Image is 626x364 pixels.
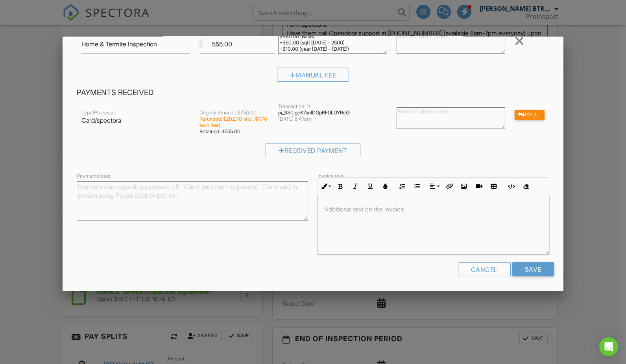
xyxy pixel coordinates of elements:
label: Line Item [81,29,102,37]
button: Ordered List [395,179,410,194]
div: Type/Processor [81,110,190,116]
div: [DATE] 6:47am [278,116,387,122]
button: Insert Video [471,179,486,194]
textarea: $495.00 (Base) +$50.00 (sqft [DATE] - 2500) +$10.00 (year [DATE] - [DATE]) [278,32,387,54]
div: Refund [515,110,545,120]
div: Retained: $555.00 [199,129,269,135]
div: Manual Fee [277,68,349,82]
button: Unordered List [410,179,425,194]
a: Refund [515,110,545,118]
button: Align [427,179,441,194]
label: Amount [199,29,217,37]
input: Save [512,262,554,276]
button: Inline Style [318,179,333,194]
div: $ [198,37,204,51]
button: Insert Table [486,179,501,194]
button: Clear Formatting [518,179,533,194]
div: Received Payment [266,143,360,157]
button: Underline (Ctrl+U) [363,179,378,194]
a: Manual Fee [277,73,349,81]
button: Colors [378,179,393,194]
div: Open Intercom Messenger [599,337,618,356]
a: Received Payment [266,148,360,156]
button: Insert Image (Ctrl+P) [456,179,471,194]
label: Invoice text [318,172,343,179]
div: Original Amount: $750.00 [199,110,269,116]
button: Bold (Ctrl+B) [333,179,348,194]
div: Refunded: $202.70 (incl. $7.70 tech. fee) [199,116,269,129]
div: Transaction ID [278,103,387,110]
button: Code View [503,179,518,194]
div: Cancel [458,262,511,276]
button: Italic (Ctrl+I) [348,179,363,194]
p: Card/spectora [81,116,190,125]
h4: Payments Received [77,88,549,98]
button: Insert Link (Ctrl+K) [441,179,456,194]
div: pi_3S0jgcK7snlDGpRF0LDYRcGl [278,110,387,116]
label: Payment notes [77,172,110,179]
